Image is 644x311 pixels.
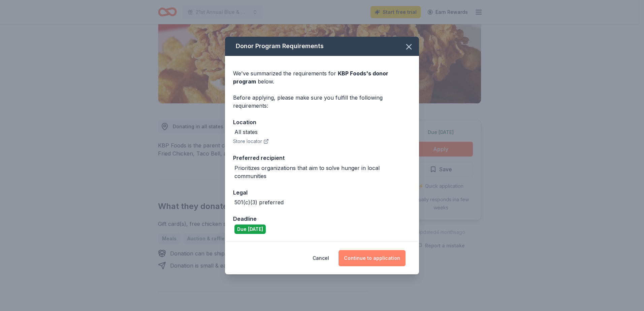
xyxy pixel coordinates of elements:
[233,153,411,162] div: Preferred recipient
[234,224,266,234] div: Due [DATE]
[233,69,411,85] div: We've summarized the requirements for below.
[233,214,411,223] div: Deadline
[233,94,411,110] div: Before applying, please make sure you fulfill the following requirements:
[234,164,411,180] div: Prioritizes organizations that aim to solve hunger in local communities
[234,128,258,136] div: All states
[313,250,329,266] button: Cancel
[234,198,284,206] div: 501(c)(3) preferred
[233,188,411,197] div: Legal
[225,37,419,56] div: Donor Program Requirements
[233,137,269,145] button: Store locator
[339,250,406,266] button: Continue to application
[233,118,411,127] div: Location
